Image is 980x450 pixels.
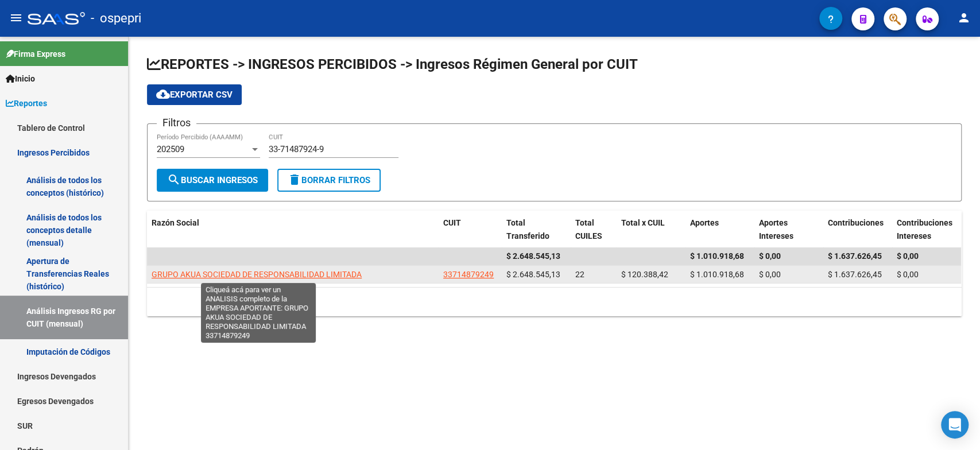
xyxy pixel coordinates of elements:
span: $ 2.648.545,13 [506,270,560,279]
datatable-header-cell: Total Transferido [502,211,571,249]
span: $ 0,00 [759,270,781,279]
span: 202509 [157,144,184,154]
span: Contribuciones [828,218,884,227]
mat-icon: delete [288,173,301,187]
span: Total Transferido [506,218,549,240]
mat-icon: person [957,11,971,25]
button: Buscar Ingresos [157,169,268,192]
button: Exportar CSV [147,84,242,105]
span: $ 120.388,42 [621,270,668,279]
span: CUIT [443,218,461,227]
span: 22 [575,270,584,279]
span: REPORTES -> INGRESOS PERCIBIDOS -> Ingresos Régimen General por CUIT [147,56,638,72]
mat-icon: menu [9,11,23,25]
datatable-header-cell: Aportes [685,211,754,249]
button: Borrar Filtros [277,169,381,192]
span: Total x CUIL [621,218,665,227]
span: Razón Social [152,218,199,227]
span: Total CUILES [575,218,602,240]
span: Buscar Ingresos [167,175,258,185]
mat-icon: cloud_download [156,87,170,101]
span: GRUPO AKUA SOCIEDAD DE RESPONSABILIDAD LIMITADA [152,270,362,279]
span: $ 1.637.626,45 [828,251,882,261]
span: $ 0,00 [759,251,781,261]
span: Firma Express [6,48,65,60]
datatable-header-cell: Total CUILES [571,211,617,249]
datatable-header-cell: Aportes Intereses [754,211,823,249]
span: 33714879249 [443,270,494,279]
span: Aportes Intereses [759,218,793,240]
span: $ 2.648.545,13 [506,251,560,261]
span: Borrar Filtros [288,175,370,185]
datatable-header-cell: CUIT [439,211,502,249]
span: Reportes [6,97,47,110]
span: Contribuciones Intereses [897,218,952,240]
div: Open Intercom Messenger [941,411,969,439]
span: $ 1.637.626,45 [828,270,882,279]
span: $ 1.010.918,68 [690,251,744,261]
datatable-header-cell: Contribuciones Intereses [892,211,961,249]
span: Inicio [6,72,35,85]
datatable-header-cell: Contribuciones [823,211,892,249]
mat-icon: search [167,173,181,187]
span: Exportar CSV [156,90,233,100]
span: Aportes [690,218,719,227]
datatable-header-cell: Razón Social [147,211,439,249]
span: $ 0,00 [897,270,919,279]
h3: Filtros [157,115,196,131]
span: - ospepri [91,6,141,31]
datatable-header-cell: Total x CUIL [617,211,685,249]
span: $ 1.010.918,68 [690,270,744,279]
span: $ 0,00 [897,251,919,261]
